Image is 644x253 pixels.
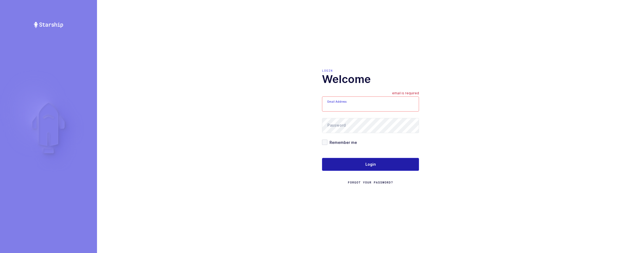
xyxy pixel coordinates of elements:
a: Forgot Your Password? [348,180,393,185]
span: Remember me [327,140,357,145]
div: Login [322,68,419,73]
div: email is required [392,91,419,96]
h1: Welcome [322,73,419,86]
span: Login [365,162,376,167]
button: Login [322,158,419,171]
input: Password [322,118,419,133]
input: Email Address [322,96,419,112]
img: Starship [33,22,64,28]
